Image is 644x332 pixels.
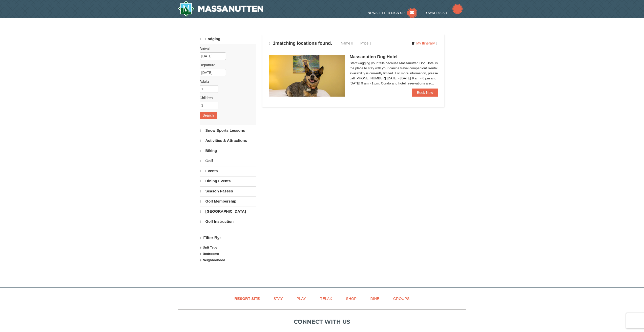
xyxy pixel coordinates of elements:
span: Newsletter Sign Up [368,11,405,15]
a: Dining Events [200,176,256,186]
a: Snow Sports Lessons [200,126,256,135]
h4: Filter By: [200,236,256,240]
div: Start wagging your tails because Massanutten Dog Hotel is the place to stay with your canine trav... [350,61,438,86]
a: Golf Membership [200,196,256,206]
span: Owner's Site [426,11,450,15]
strong: Unit Type [203,246,217,249]
a: Resort Site [228,293,266,304]
strong: Bedrooms [203,252,219,256]
label: Adults [200,79,252,84]
a: Biking [200,146,256,156]
a: Groups [387,293,416,304]
p: Connect with us [178,318,466,326]
a: Relax [313,293,338,304]
a: Price [357,38,375,48]
a: Play [290,293,312,304]
a: Owner's Site [426,11,463,15]
a: Golf Instruction [200,217,256,226]
img: 27428181-5-81c892a3.jpg [269,55,345,97]
label: Children [200,95,252,100]
a: Book Now [412,88,438,97]
label: Departure [200,62,252,68]
a: Season Passes [200,186,256,196]
a: Name [337,38,357,48]
a: Lodging [200,34,256,44]
a: Newsletter Sign Up [368,11,417,15]
a: Massanutten Resort [178,1,263,17]
a: [GEOGRAPHIC_DATA] [200,207,256,216]
a: Stay [267,293,289,304]
strong: Neighborhood [203,258,225,262]
a: Dine [364,293,386,304]
img: Massanutten Resort Logo [178,1,263,17]
button: Search [200,112,217,119]
a: Events [200,166,256,176]
a: Activities & Attractions [200,136,256,145]
strong: Price per Night: (USD $) [200,245,237,249]
span: Massanutten Dog Hotel [350,54,398,59]
a: My Itinerary [408,39,441,47]
a: Golf [200,156,256,166]
a: Shop [340,293,363,304]
label: Arrival [200,46,252,51]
